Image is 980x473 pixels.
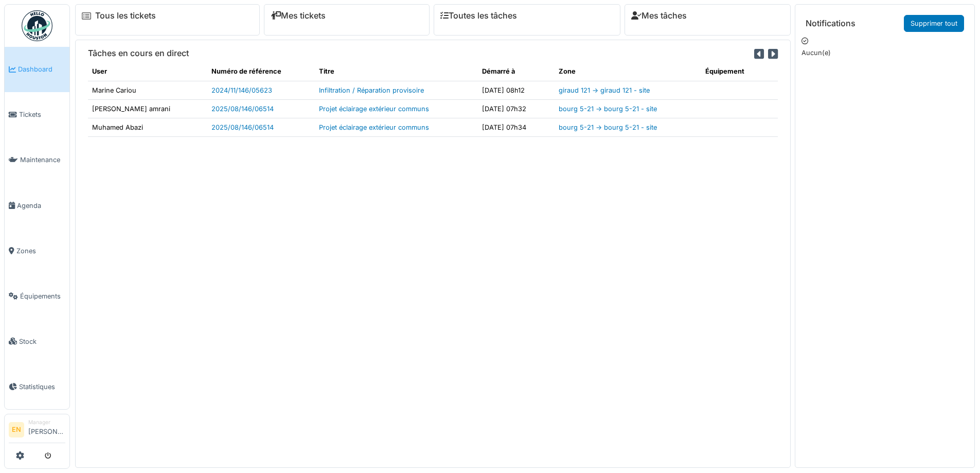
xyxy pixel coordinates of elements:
a: Infiltration / Réparation provisoire [319,86,424,94]
a: Agenda [5,183,69,228]
img: Badge_color-CXgf-gQk.svg [22,10,52,41]
a: giraud 121 -> giraud 121 - site [559,86,650,94]
div: Manager [28,418,65,426]
a: 2024/11/146/05623 [211,86,272,94]
a: Tickets [5,92,69,137]
a: Dashboard [5,47,69,92]
a: Équipements [5,273,69,319]
td: Marine Cariou [88,81,207,99]
a: Supprimer tout [904,15,964,32]
th: Zone [555,62,701,81]
a: Statistiques [5,364,69,409]
td: [PERSON_NAME] amrani [88,99,207,118]
a: Mes tickets [271,11,326,21]
td: [DATE] 08h12 [478,81,555,99]
th: Titre [315,62,478,81]
td: Muhamed Abazi [88,118,207,136]
td: [DATE] 07h32 [478,99,555,118]
span: Stock [19,337,65,346]
th: Numéro de référence [207,62,315,81]
a: Zones [5,228,69,273]
td: [DATE] 07h34 [478,118,555,136]
a: Maintenance [5,137,69,183]
th: Équipement [701,62,778,81]
span: Tickets [19,110,65,119]
a: bourg 5-21 -> bourg 5-21 - site [559,124,657,131]
span: Maintenance [20,155,65,165]
th: Démarré à [478,62,555,81]
a: Toutes les tâches [440,11,517,21]
span: translation missing: fr.shared.user [92,67,107,75]
span: Statistiques [19,382,65,392]
a: Tous les tickets [95,11,156,21]
h6: Tâches en cours en direct [88,48,189,58]
a: Stock [5,319,69,364]
a: EN Manager[PERSON_NAME] [9,418,65,443]
span: Zones [16,246,65,256]
span: Équipements [20,291,65,301]
a: 2025/08/146/06514 [211,105,274,113]
h6: Notifications [806,19,856,28]
p: Aucun(e) [801,48,968,58]
a: 2025/08/146/06514 [211,124,274,131]
span: Agenda [17,201,65,211]
li: [PERSON_NAME] [28,418,65,441]
li: EN [9,422,24,437]
a: Projet éclairage extérieur communs [319,124,429,131]
span: Dashboard [18,64,65,74]
a: Mes tâches [631,11,687,21]
a: bourg 5-21 -> bourg 5-21 - site [559,105,657,113]
a: Projet éclairage extérieur communs [319,105,429,113]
